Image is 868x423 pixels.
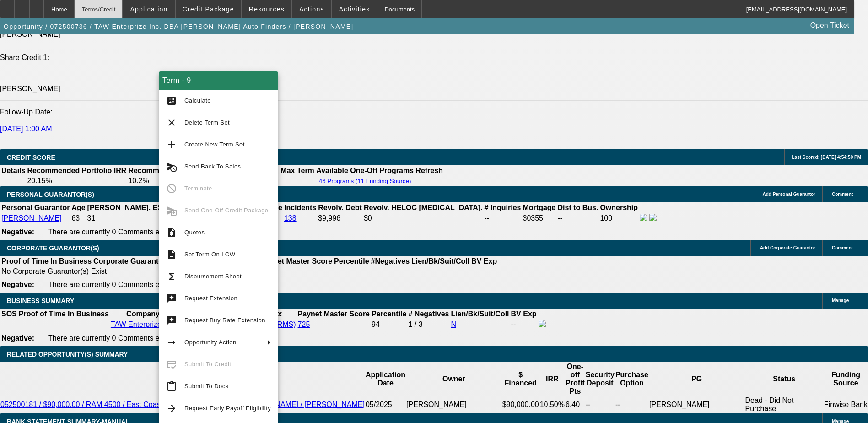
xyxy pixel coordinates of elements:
[807,18,853,33] a: Open Ticket
[539,362,565,396] th: IRR
[184,317,265,324] span: Request Buy Rate Extension
[1,309,17,319] th: SOS
[484,204,521,211] b: # Inquiries
[166,227,177,238] mat-icon: request_quote
[7,297,74,304] span: BUSINESS SUMMARY
[523,213,556,223] td: 30355
[254,204,282,211] b: Vantage
[166,337,177,348] mat-icon: arrow_right_alt
[365,362,406,396] th: Application Date
[600,204,638,211] b: Ownership
[316,166,415,175] th: Available One-Off Programs
[539,396,565,413] td: 10.50%
[451,310,509,318] b: Lien/Bk/Suit/Coll
[640,214,647,221] img: facebook-icon.png
[7,154,55,161] span: CREDIT SCORE
[415,166,443,175] th: Refresh
[166,403,177,414] mat-icon: arrow_forward
[183,5,234,13] span: Credit Package
[48,334,242,342] span: There are currently 0 Comments entered on this opportunity
[166,139,177,150] mat-icon: add
[299,5,324,13] span: Actions
[166,249,177,260] mat-icon: description
[372,310,406,318] b: Percentile
[502,396,539,413] td: $90,000.00
[18,309,109,319] th: Proof of Time In Business
[111,320,175,328] a: TAW Enterprize Inc.
[832,192,853,197] span: Comment
[298,320,310,328] a: 725
[166,293,177,304] mat-icon: try
[128,176,225,185] td: 10.2%
[166,95,177,106] mat-icon: calculate
[408,310,449,318] b: # Negatives
[184,119,230,126] span: Delete Term Set
[249,5,285,13] span: Resources
[1,334,34,342] b: Negative:
[126,310,160,318] b: Company
[316,177,414,185] button: 46 Programs (11 Funding Source)
[166,117,177,128] mat-icon: clear
[615,362,649,396] th: Purchase Option
[1,281,34,288] b: Negative:
[565,396,585,413] td: 6.40
[511,320,537,330] td: --
[166,315,177,326] mat-icon: try
[511,310,537,318] b: BV Exp
[832,298,849,303] span: Manage
[565,362,585,396] th: One-off Profit Pts
[93,257,166,265] b: Corporate Guarantor
[332,0,377,18] button: Activities
[1,267,501,276] td: No Corporate Guarantor(s) Exist
[7,351,128,358] span: RELATED OPPORTUNITY(S) SUMMARY
[539,320,546,327] img: facebook-icon.png
[365,396,406,413] td: 05/2025
[87,213,167,223] td: 31
[159,71,278,90] div: Term - 9
[184,295,237,302] span: Request Extension
[87,204,167,211] b: [PERSON_NAME]. EST
[184,97,211,104] span: Calculate
[1,166,26,175] th: Details
[123,0,174,18] button: Application
[184,229,205,236] span: Quotes
[558,204,598,211] b: Dist to Bus.
[745,362,824,396] th: Status
[176,0,241,18] button: Credit Package
[406,362,502,396] th: Owner
[0,401,365,408] a: 052500181 / $90,000.00 / RAM 4500 / East Coast Truck & Trailer Sales / [PERSON_NAME] / [PERSON_NAME]
[451,320,456,328] a: N
[502,362,539,396] th: $ Financed
[371,257,410,265] b: #Negatives
[1,204,70,211] b: Personal Guarantor
[363,213,483,223] td: $0
[7,244,99,252] span: CORPORATE GUARANTOR(S)
[27,166,127,175] th: Recommended Portfolio IRR
[184,383,228,390] span: Submit To Docs
[184,251,235,258] span: Set Term On LCW
[406,396,502,413] td: [PERSON_NAME]
[48,228,242,236] span: There are currently 0 Comments entered on this opportunity
[284,214,297,222] a: 138
[1,228,34,236] b: Negative:
[284,204,316,211] b: Incidents
[762,192,815,197] span: Add Personal Guarantor
[130,5,167,13] span: Application
[48,281,242,288] span: There are currently 0 Comments entered on this opportunity
[471,257,497,265] b: BV Exp
[184,141,245,148] span: Create New Term Set
[372,320,406,329] div: 94
[166,161,177,172] mat-icon: cancel_schedule_send
[242,0,291,18] button: Resources
[4,23,353,30] span: Opportunity / 072500736 / TAW Enterprize Inc. DBA [PERSON_NAME] Auto Finders / [PERSON_NAME]
[260,257,332,265] b: Paynet Master Score
[339,5,370,13] span: Activities
[318,204,362,211] b: Revolv. Debt
[7,191,94,198] span: PERSONAL GUARANTOR(S)
[411,257,469,265] b: Lien/Bk/Suit/Coll
[585,362,615,396] th: Security Deposit
[27,176,127,185] td: 20.15%
[649,396,745,413] td: [PERSON_NAME]
[71,213,86,223] td: 63
[760,245,815,250] span: Add Corporate Guarantor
